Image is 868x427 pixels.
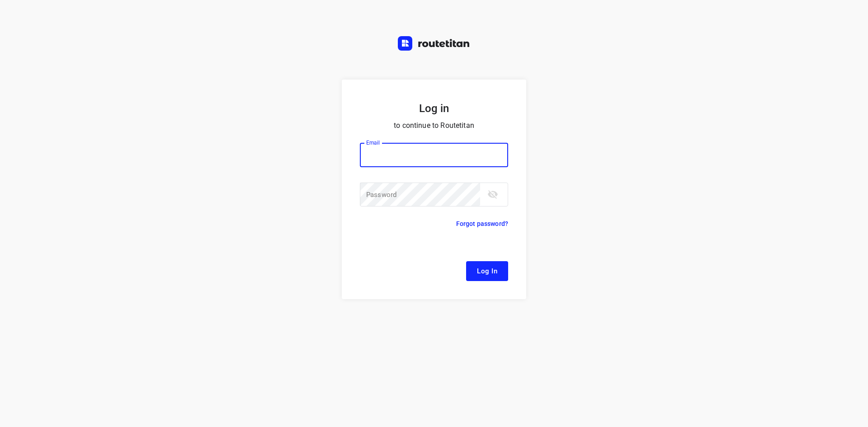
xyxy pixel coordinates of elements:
[360,101,508,116] h5: Log in
[484,185,502,203] button: toggle password visibility
[398,36,470,51] img: Routetitan
[456,218,508,229] p: Forgot password?
[477,265,497,277] span: Log In
[466,261,508,281] button: Log In
[360,119,508,132] p: to continue to Routetitan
